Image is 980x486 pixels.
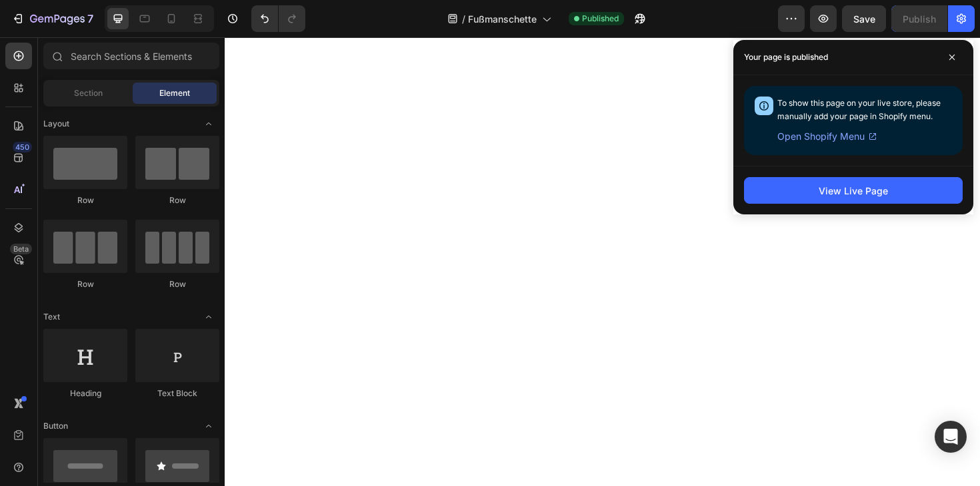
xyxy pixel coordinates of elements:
span: Published [582,13,619,25]
div: Row [135,278,219,290]
div: Open Intercom Messenger [935,421,967,453]
div: Beta [10,244,32,254]
button: Publish [891,5,947,32]
div: Undo/Redo [251,5,305,32]
div: Row [43,278,127,290]
span: / [462,12,465,26]
button: 7 [5,5,99,32]
span: Open Shopify Menu [777,128,865,144]
div: Heading [43,387,127,399]
div: Text Block [135,387,219,399]
span: To show this page on your live store, please manually add your page in Shopify menu. [777,98,941,121]
div: Row [43,194,127,206]
span: Toggle open [198,113,219,134]
p: Your page is published [744,51,828,64]
div: Row [135,194,219,206]
iframe: Design area [225,37,980,486]
p: 7 [87,11,93,27]
span: Text [43,311,60,323]
span: Fußmanschette [468,12,537,26]
input: Search Sections & Elements [43,43,219,69]
div: 450 [13,142,32,152]
button: Save [842,5,886,32]
button: View Live Page [744,177,963,204]
span: Toggle open [198,415,219,437]
span: Element [159,87,190,99]
div: Publish [903,12,936,26]
span: Section [74,87,103,99]
div: View Live Page [819,184,888,198]
span: Toggle open [198,306,219,328]
span: Save [853,13,875,25]
span: Button [43,420,68,432]
span: Layout [43,118,69,130]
